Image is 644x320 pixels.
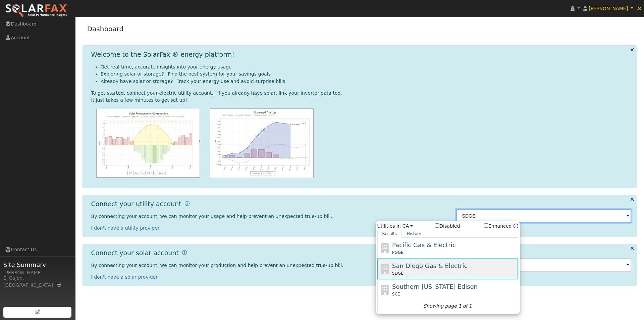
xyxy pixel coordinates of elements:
[484,223,488,228] input: Enhanced
[3,269,72,276] div: [PERSON_NAME]
[435,223,439,228] input: Disabled
[91,249,179,257] h1: Connect your solar account
[56,282,62,288] a: Map
[91,225,160,231] a: I don't have a utility provider
[101,63,632,71] li: Get real-time, accurate insights into your energy usage
[392,241,455,248] span: Pacific Gas & Electric
[589,6,628,11] span: [PERSON_NAME]
[402,230,426,238] a: History
[35,309,40,314] img: retrieve
[514,223,518,229] a: Enhanced Providers
[377,230,402,238] a: Results
[423,303,472,310] i: Showing page 1 of 1
[91,274,158,280] a: I don't have a solar provider
[484,223,512,230] label: Enhanced
[435,223,460,230] label: Disabled
[484,223,518,230] span: Show enhanced providers
[637,4,642,12] span: ×
[392,270,404,276] span: SDGE
[402,223,413,230] a: CA
[456,258,632,272] input: Select an Inverter
[392,283,478,290] span: Southern [US_STATE] Edison
[101,71,632,78] li: Exploring solar or storage? Find the best system for your savings goals
[91,90,632,97] div: To get started, connect your electric utility account. If you already have solar, link your inver...
[456,209,632,223] input: Select a Utility
[5,4,68,18] img: SolarFax
[91,214,332,219] span: By connecting your account, we can monitor your usage and help prevent an unexpected true-up bill.
[91,263,343,268] span: By connecting your account, we can monitor your production and help prevent an unexpected true-up...
[91,200,181,208] h1: Connect your utility account
[101,78,632,85] li: Already have solar or storage? Track your energy use and avoid surprise bills
[377,223,518,230] span: Utilities in
[91,51,234,58] h1: Welcome to the SolarFax ® energy platform!
[3,260,72,269] span: Site Summary
[392,262,467,269] span: San Diego Gas & Electric
[91,97,632,104] div: It just takes a few minutes to get set up!
[392,249,403,256] span: PG&E
[87,25,124,33] a: Dashboard
[435,223,460,230] span: Show disabled providers
[392,291,400,297] span: SCE
[3,275,72,289] div: El Cajon, [GEOGRAPHIC_DATA]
